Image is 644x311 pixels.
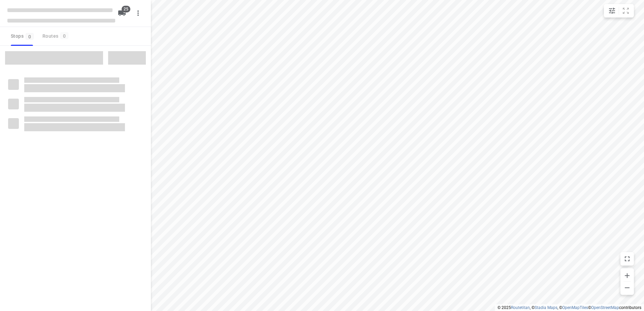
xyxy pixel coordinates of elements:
[562,305,588,310] a: OpenMapTiles
[497,305,641,310] li: © 2025 , © , © © contributors
[605,4,619,18] button: Map settings
[591,305,619,310] a: OpenStreetMap
[511,305,530,310] a: Routetitan
[604,4,634,18] div: small contained button group
[535,305,557,310] a: Stadia Maps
